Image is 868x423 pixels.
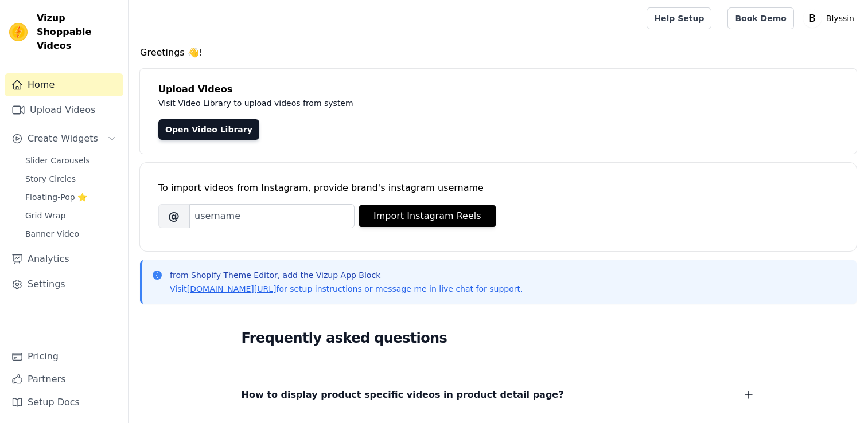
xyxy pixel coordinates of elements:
span: Slider Carousels [25,155,90,166]
p: from Shopify Theme Editor, add the Vizup App Block [170,269,523,281]
a: Book Demo [727,7,793,29]
a: Floating-Pop ⭐ [18,189,123,205]
a: Partners [5,368,123,391]
a: Upload Videos [5,99,123,122]
a: [DOMAIN_NAME][URL] [187,284,277,293]
p: Visit Video Library to upload videos from system [158,96,672,110]
a: Home [5,73,123,96]
a: Settings [5,273,123,296]
a: Banner Video [18,226,123,242]
span: How to display product specific videos in product detail page? [242,387,564,403]
h4: Upload Videos [158,83,838,96]
span: Vizup Shoppable Videos [37,11,119,53]
a: Pricing [5,345,123,368]
a: Slider Carousels [18,152,123,169]
a: Help Setup [647,7,711,29]
a: Setup Docs [5,391,123,414]
button: B Blyssin [803,8,859,29]
input: username [189,204,355,228]
span: Banner Video [25,228,79,240]
p: Blyssin [822,8,859,29]
span: Create Widgets [28,132,98,146]
div: To import videos from Instagram, provide brand's instagram username [158,181,838,195]
a: Analytics [5,248,123,271]
a: Story Circles [18,171,123,187]
span: Story Circles [25,173,76,185]
img: Vizup [9,23,28,41]
text: B [809,13,816,24]
a: Grid Wrap [18,207,123,224]
button: Import Instagram Reels [359,205,496,227]
h4: Greetings 👋! [140,46,857,60]
span: Grid Wrap [25,210,65,221]
span: @ [158,204,189,228]
button: How to display product specific videos in product detail page? [242,387,756,403]
span: Floating-Pop ⭐ [25,191,87,203]
p: Visit for setup instructions or message me in live chat for support. [170,283,523,295]
button: Create Widgets [5,127,123,150]
a: Open Video Library [158,119,259,140]
h2: Frequently asked questions [242,327,756,350]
